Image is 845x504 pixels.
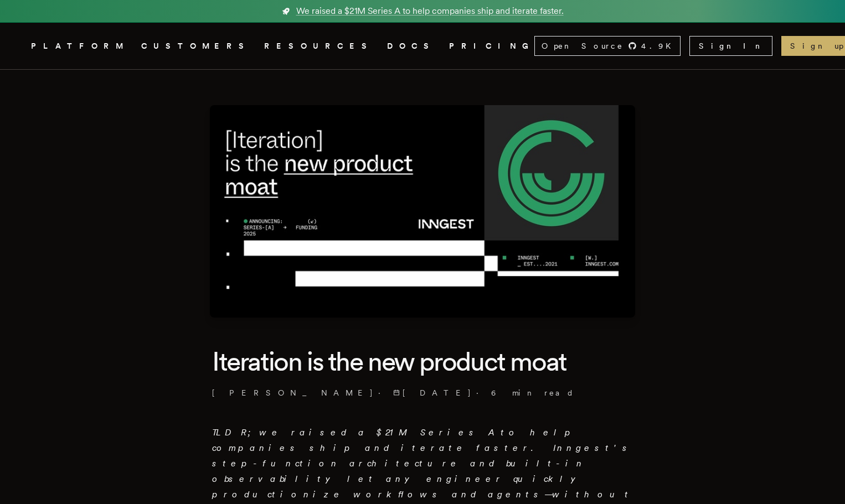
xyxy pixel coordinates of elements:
a: DOCS [387,39,436,53]
span: We raised a $21M Series A to help companies ship and iterate faster. [296,4,564,18]
img: Featured image for Iteration is the new product moat blog post [210,105,635,318]
span: 6 min read [491,387,574,398]
a: CUSTOMERS [141,39,251,53]
a: [PERSON_NAME] [212,387,374,398]
p: · · [212,387,633,398]
span: 4.9 K [641,40,678,51]
span: [DATE] [393,387,472,398]
button: RESOURCES [264,39,374,53]
a: PRICING [449,39,534,53]
button: PLATFORM [31,39,128,53]
span: Open Source [542,40,624,51]
a: Sign In [689,36,772,56]
h1: Iteration is the new product moat [212,344,633,378]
